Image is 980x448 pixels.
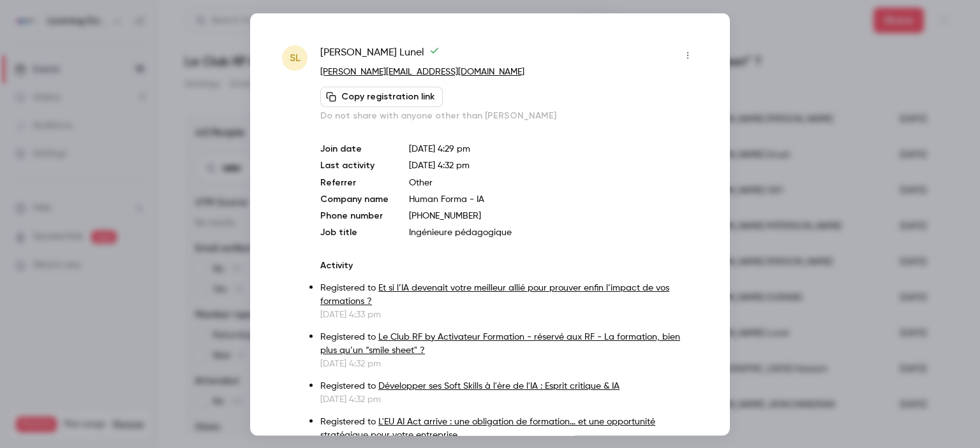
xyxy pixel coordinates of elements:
p: Registered to [320,281,698,308]
div: v 4.0.25 [36,20,63,31]
a: L'EU AI Act arrive : une obligation de formation… et une opportunité stratégique pour votre entre... [320,417,655,439]
p: Job title [320,226,389,238]
p: Registered to [320,379,698,393]
button: Copy registration link [320,86,443,106]
a: Et si l’IA devenait votre meilleur allié pour prouver enfin l’impact de vos formations ? [320,283,669,305]
p: Do not share with anyone other than [PERSON_NAME] [320,109,698,122]
p: Company name [320,192,389,205]
p: [DATE] 4:32 pm [320,393,698,405]
p: Last activity [320,159,389,172]
span: SL [290,50,301,65]
img: tab_keywords_by_traffic_grey.svg [145,74,155,84]
p: Join date [320,142,389,155]
p: [DATE] 4:33 pm [320,308,698,321]
p: Activity [320,259,698,271]
p: [DATE] 4:29 pm [409,142,698,155]
a: Développer ses Soft Skills à l'ère de l'IA : Esprit critique & IA [378,381,620,390]
img: logo_orange.svg [20,20,31,31]
img: website_grey.svg [20,33,31,43]
p: Human Forma - IA [409,192,698,205]
div: Domaine: [DOMAIN_NAME] [33,33,144,43]
p: Registered to [320,415,698,442]
a: Le Club RF by Activateur Formation - réservé aux RF - La formation, bien plus qu’un “smile sheet" ? [320,332,680,354]
span: [DATE] 4:32 pm [409,161,470,170]
p: Other [409,176,698,189]
img: tab_domain_overview_orange.svg [52,74,62,84]
p: [PHONE_NUMBER] [409,209,698,222]
p: [DATE] 4:32 pm [320,357,698,370]
p: Phone number [320,209,389,222]
p: Registered to [320,330,698,357]
p: Ingénieure pédagogique [409,226,698,238]
a: [PERSON_NAME][EMAIL_ADDRESS][DOMAIN_NAME] [320,67,524,76]
div: Domaine [66,75,98,83]
span: [PERSON_NAME] Lunel [320,45,440,65]
div: Mots-clés [159,75,195,83]
p: Referrer [320,176,389,189]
